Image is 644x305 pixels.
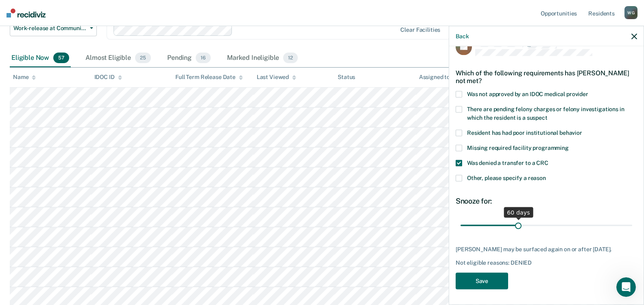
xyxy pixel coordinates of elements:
[175,74,243,81] div: Full Term Release Date
[84,49,153,67] div: Almost Eligible
[400,26,440,33] div: Clear facilities
[166,49,212,67] div: Pending
[456,259,637,266] div: Not eligible reasons: DENIED
[467,91,588,97] span: Was not approved by an IDOC medical provider
[504,207,533,217] div: 60 days
[257,74,296,81] div: Last Viewed
[624,6,637,19] div: W G
[456,273,508,290] button: Save
[338,74,355,81] div: Status
[467,106,624,121] span: There are pending felony charges or felony investigations in which the resident is a suspect
[225,49,299,67] div: Marked Ineligible
[283,53,298,63] span: 12
[135,53,151,63] span: 25
[53,53,69,63] span: 57
[196,53,211,63] span: 16
[456,33,469,39] button: Back
[467,175,546,181] span: Other, please specify a reason
[13,74,36,81] div: Name
[419,74,457,81] div: Assigned to
[467,145,569,151] span: Missing required facility programming
[456,246,637,252] div: [PERSON_NAME] may be surfaced again on or after [DATE].
[7,9,46,18] img: Recidiviz
[456,62,637,91] div: Which of the following requirements has [PERSON_NAME] not met?
[94,74,122,81] div: IDOC ID
[616,277,636,297] iframe: Intercom live chat
[467,129,582,136] span: Resident has had poor institutional behavior
[456,197,637,206] div: Snooze for:
[13,25,87,32] span: Work-release at Community Reentry Centers
[467,160,548,166] span: Was denied a transfer to a CRC
[10,49,71,67] div: Eligible Now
